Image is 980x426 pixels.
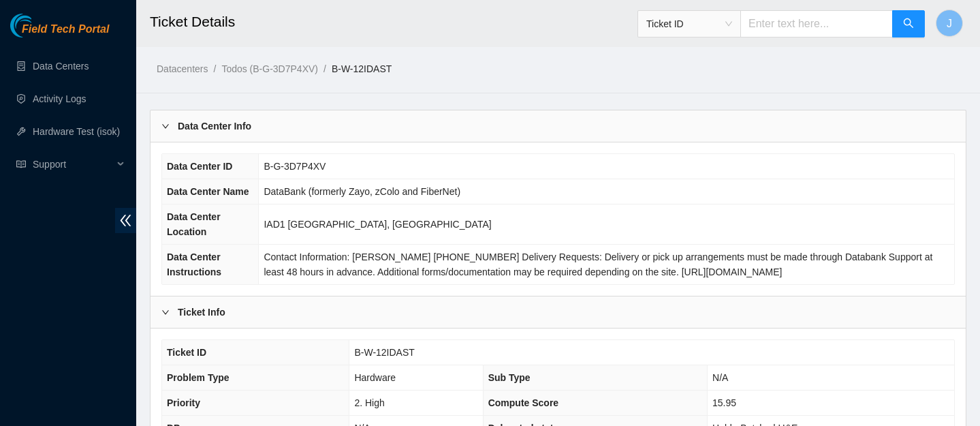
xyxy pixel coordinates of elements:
[167,161,232,172] span: Data Center ID
[178,119,251,134] b: Data Center Info
[740,10,893,37] input: Enter text here...
[33,93,86,104] a: Activity Logs
[712,397,736,408] span: 15.95
[22,23,109,36] span: Field Tech Portal
[892,10,925,37] button: search
[264,252,932,277] span: Contact Information: [PERSON_NAME] [PHONE_NUMBER] Delivery Requests: Delivery or pick up arrangem...
[167,347,206,358] span: Ticket ID
[712,372,728,383] span: N/A
[178,305,225,320] b: Ticket Info
[936,10,963,37] button: J
[332,63,392,74] a: B-W-12IDAST
[115,208,136,233] span: double-left
[157,63,208,74] a: Datacenters
[213,63,216,74] span: /
[16,159,26,169] span: read
[167,252,221,277] span: Data Center Instructions
[33,151,113,178] span: Support
[161,308,170,316] span: right
[264,161,326,172] span: B-G-3D7P4XV
[323,63,326,74] span: /
[354,347,414,358] span: B-W-12IDAST
[33,61,89,72] a: Data Centers
[33,126,120,137] a: Hardware Test (isok)
[167,211,221,237] span: Data Center Location
[10,25,109,42] a: Akamai TechnologiesField Tech Portal
[167,397,200,408] span: Priority
[161,122,170,130] span: right
[264,219,491,230] span: IAD1 [GEOGRAPHIC_DATA], [GEOGRAPHIC_DATA]
[10,14,69,37] img: Akamai Technologies
[221,63,318,74] a: Todos (B-G-3D7P4XV)
[646,14,732,34] span: Ticket ID
[488,397,558,408] span: Compute Score
[947,15,952,32] span: J
[264,186,460,197] span: DataBank (formerly Zayo, zColo and FiberNet)
[354,397,384,408] span: 2. High
[151,296,966,328] div: Ticket Info
[167,372,230,383] span: Problem Type
[151,110,966,142] div: Data Center Info
[354,372,396,383] span: Hardware
[167,186,249,197] span: Data Center Name
[903,18,914,31] span: search
[488,372,531,383] span: Sub Type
